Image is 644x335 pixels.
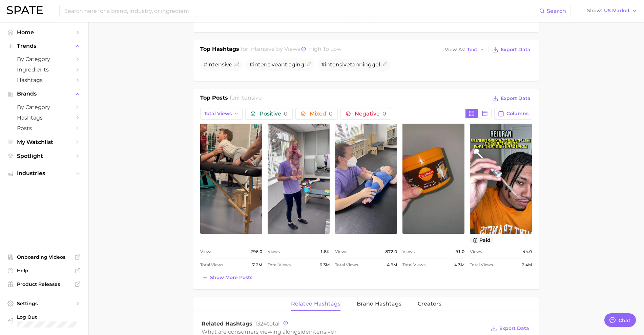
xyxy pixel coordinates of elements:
[321,61,380,68] span: # tanninggel
[5,279,83,289] a: Product Releases
[259,111,288,117] span: Positive
[249,61,304,68] span: # antiaging
[17,300,71,307] span: Settings
[5,75,83,85] a: Hashtags
[325,61,350,68] span: intensive
[547,8,566,14] span: Search
[381,62,387,67] button: Flag as miscategorized or irrelevant
[5,168,83,179] button: Industries
[585,6,639,15] button: ShowUS Market
[382,110,386,117] span: 0
[17,314,95,320] span: Log Out
[291,301,340,307] span: Related Hashtags
[310,111,333,117] span: Mixed
[284,110,288,117] span: 0
[587,9,602,13] span: Show
[470,248,482,256] span: Views
[491,94,532,103] button: Export Data
[491,45,532,55] button: Export Data
[202,320,252,327] span: Related Hashtags
[200,248,212,256] span: Views
[200,45,239,55] h1: Top Hashtags
[5,123,83,133] a: Posts
[5,298,83,309] a: Settings
[230,94,262,104] h2: for
[64,5,539,17] input: Search here for a brand, industry, or ingredient
[210,275,252,280] span: Show more posts
[5,266,83,276] a: Help
[335,261,358,269] span: Total Views
[200,94,228,104] h1: Top Posts
[455,248,464,256] span: 91.0
[319,261,330,269] span: 6.3m
[5,312,83,330] a: Log out. Currently logged in with e-mail elisabethkim@amorepacific.com.
[470,261,493,269] span: Total Views
[7,6,43,14] img: SPATE
[501,47,531,53] span: Export Data
[237,95,262,101] span: intensive
[506,111,528,117] span: Columns
[604,9,630,13] span: US Market
[5,27,83,38] a: Home
[17,268,71,274] span: Help
[17,254,71,260] span: Onboarding Videos
[308,46,341,52] span: high to low
[418,301,441,307] span: Creators
[17,139,71,145] span: My Watchlist
[5,102,83,112] a: by Category
[268,261,291,269] span: Total Views
[17,91,71,97] span: Brands
[252,261,262,269] span: 7.2m
[17,77,71,83] span: Hashtags
[357,301,401,307] span: Brand Hashtags
[5,112,83,123] a: Hashtags
[17,66,71,73] span: Ingredients
[489,324,531,333] button: Export Data
[355,111,386,117] span: Negative
[200,108,243,120] button: Total Views
[255,320,279,327] span: total
[5,137,83,147] a: My Watchlist
[17,170,71,176] span: Industries
[5,41,83,51] button: Trends
[494,108,532,120] button: Columns
[454,261,464,269] span: 4.3m
[501,96,531,101] span: Export Data
[268,248,280,256] span: Views
[200,261,223,269] span: Total Views
[200,273,254,282] button: Show more posts
[470,236,493,244] button: paid
[329,110,333,117] span: 0
[499,326,529,331] span: Export Data
[253,61,278,68] span: intensive
[5,89,83,99] button: Brands
[17,281,71,287] span: Product Releases
[335,248,347,256] span: Views
[17,29,71,36] span: Home
[5,54,83,64] a: by Category
[241,45,341,55] h2: for by Views
[387,261,397,269] span: 4.9m
[306,62,311,67] button: Flag as miscategorized or irrelevant
[523,248,532,256] span: 44.0
[255,320,267,327] span: 1324
[522,261,532,269] span: 2.4m
[249,46,275,52] span: intensive
[443,45,486,54] button: View AsText
[385,248,397,256] span: 872.0
[5,64,83,75] a: Ingredients
[17,43,71,49] span: Trends
[402,248,415,256] span: Views
[320,248,330,256] span: 1.8k
[5,252,83,262] a: Onboarding Videos
[467,48,477,51] span: Text
[17,125,71,131] span: Posts
[250,248,262,256] span: 296.0
[207,61,232,68] span: intensive
[309,329,334,335] span: intensive
[17,56,71,62] span: by Category
[234,62,239,67] button: Flag as miscategorized or irrelevant
[204,111,232,117] span: Total Views
[17,153,71,159] span: Spotlight
[402,261,425,269] span: Total Views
